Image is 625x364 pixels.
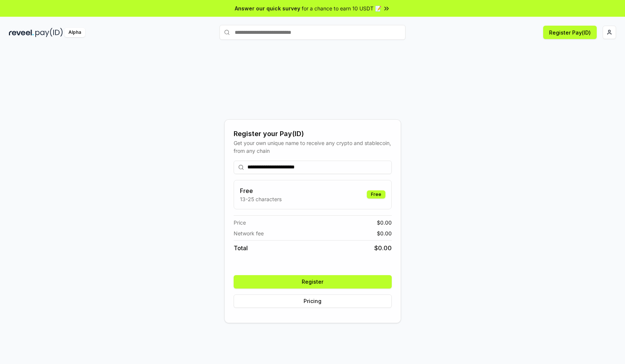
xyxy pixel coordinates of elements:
span: $ 0.00 [377,219,392,226]
button: Register [234,275,392,289]
h3: Free [240,186,282,195]
span: Price [234,219,246,226]
div: Free [367,190,385,199]
button: Register Pay(ID) [543,26,597,39]
span: Network fee [234,229,264,237]
img: pay_id [35,28,63,37]
span: Total [234,244,248,252]
div: Get your own unique name to receive any crypto and stablecoin, from any chain [234,139,392,155]
span: Answer our quick survey [235,4,300,12]
img: reveel_dark [9,28,34,37]
p: 13-25 characters [240,195,282,203]
span: for a chance to earn 10 USDT 📝 [302,4,381,12]
span: $ 0.00 [374,244,392,252]
div: Register your Pay(ID) [234,129,392,139]
div: Alpha [64,28,85,37]
button: Pricing [234,294,392,308]
span: $ 0.00 [377,229,392,237]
